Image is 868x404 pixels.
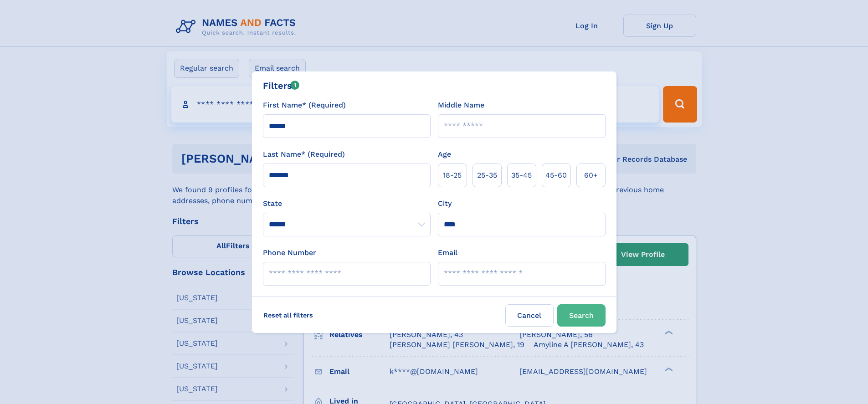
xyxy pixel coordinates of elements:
[557,304,606,327] button: Search
[584,170,598,181] span: 60+
[257,304,319,326] label: Reset all filters
[263,198,431,209] label: State
[263,247,316,258] label: Phone Number
[511,170,532,181] span: 35‑45
[438,247,457,258] label: Email
[438,100,484,111] label: Middle Name
[438,149,451,160] label: Age
[438,198,452,209] label: City
[443,170,462,181] span: 18‑25
[477,170,497,181] span: 25‑35
[263,100,346,111] label: First Name* (Required)
[263,149,345,160] label: Last Name* (Required)
[545,170,567,181] span: 45‑60
[263,79,300,92] div: Filters
[505,304,554,327] label: Cancel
